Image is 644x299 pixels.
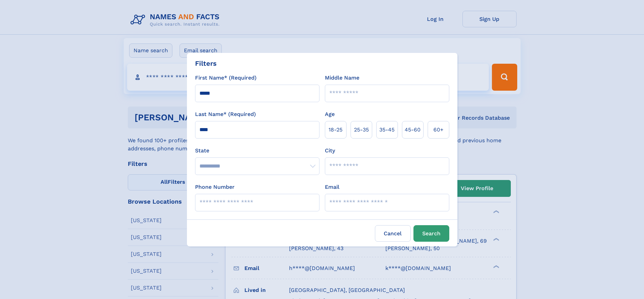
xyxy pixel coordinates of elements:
[413,225,449,242] button: Search
[329,126,342,134] span: 18‑25
[195,110,256,118] label: Last Name* (Required)
[325,74,359,82] label: Middle Name
[379,126,395,134] span: 35‑45
[325,183,339,191] label: Email
[375,225,411,242] label: Cancel
[325,147,335,155] label: City
[195,74,257,82] label: First Name* (Required)
[325,110,335,118] label: Age
[433,126,444,134] span: 60+
[195,58,217,68] div: Filters
[354,126,369,134] span: 25‑35
[405,126,421,134] span: 45‑60
[195,147,319,155] label: State
[195,183,235,191] label: Phone Number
